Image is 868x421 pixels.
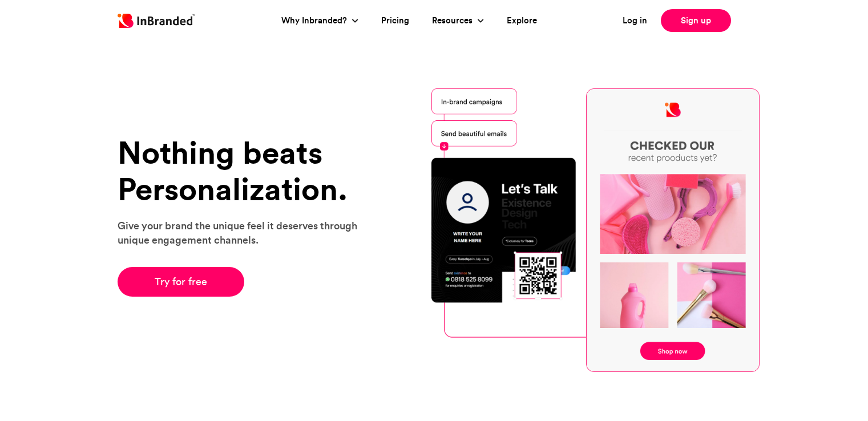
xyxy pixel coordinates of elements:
[118,267,245,297] a: Try for free
[118,14,195,28] img: Inbranded
[661,9,731,32] a: Sign up
[623,14,647,27] a: Log in
[118,218,372,247] p: Give your brand the unique feel it deserves through unique engagement channels.
[118,135,372,207] h1: Nothing beats Personalization.
[281,14,350,27] a: Why Inbranded?
[507,14,537,27] a: Explore
[381,14,409,27] a: Pricing
[432,14,475,27] a: Resources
